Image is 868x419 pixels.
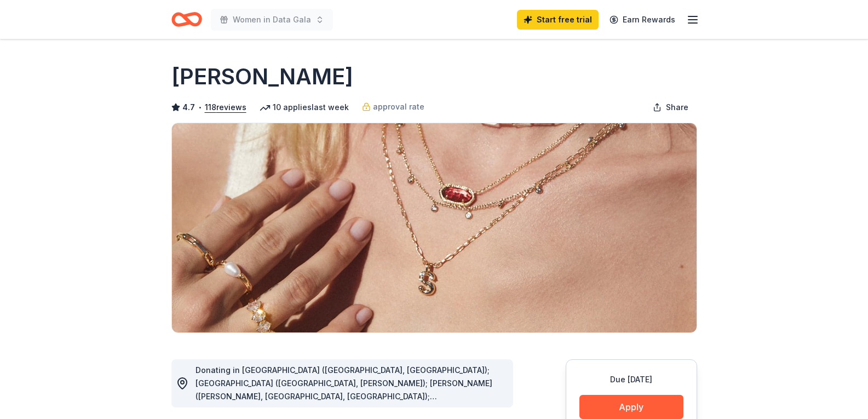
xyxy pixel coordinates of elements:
div: Due [DATE] [579,373,683,386]
a: approval rate [362,100,424,113]
a: Start free trial [517,10,599,30]
a: Earn Rewards [603,10,682,30]
h1: [PERSON_NAME] [171,61,353,92]
span: • [198,103,202,112]
span: 4.7 [182,101,195,114]
a: Home [171,7,202,32]
span: approval rate [373,100,424,113]
span: Share [666,101,688,114]
img: Image for Kendra Scott [172,123,697,332]
button: Share [644,96,697,118]
button: Apply [579,395,683,419]
span: Women in Data Gala [233,13,311,26]
div: 10 applies last week [260,101,349,114]
button: Women in Data Gala [211,9,333,31]
button: 118reviews [205,101,246,114]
